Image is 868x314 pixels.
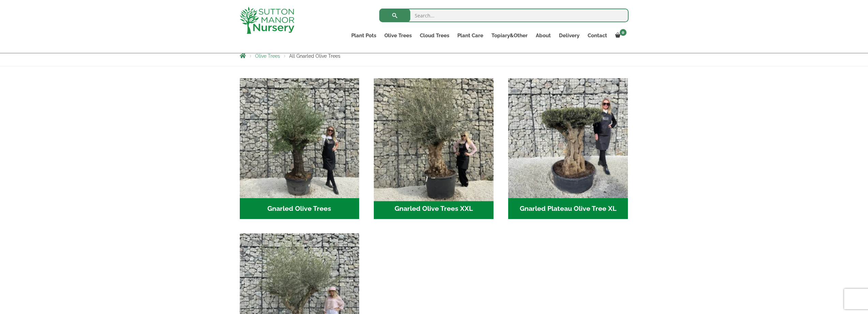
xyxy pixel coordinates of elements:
[379,9,629,22] input: Search...
[555,31,584,40] a: Delivery
[584,31,611,40] a: Contact
[240,78,359,198] img: Gnarled Olive Trees
[508,198,628,219] h2: Gnarled Plateau Olive Tree XL
[240,78,359,219] a: Visit product category Gnarled Olive Trees
[416,31,453,40] a: Cloud Trees
[374,78,494,219] a: Visit product category Gnarled Olive Trees XXL
[453,31,487,40] a: Plant Care
[380,31,416,40] a: Olive Trees
[255,53,280,59] a: Olive Trees
[240,7,294,34] img: logo
[240,198,359,219] h2: Gnarled Olive Trees
[374,198,494,219] h2: Gnarled Olive Trees XXL
[347,31,380,40] a: Plant Pots
[240,53,629,58] nav: Breadcrumbs
[487,31,532,40] a: Topiary&Other
[508,78,628,219] a: Visit product category Gnarled Plateau Olive Tree XL
[611,31,629,40] a: 0
[620,29,627,36] span: 0
[508,78,628,198] img: Gnarled Plateau Olive Tree XL
[371,75,497,201] img: Gnarled Olive Trees XXL
[289,53,340,59] span: All Gnarled Olive Trees
[532,31,555,40] a: About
